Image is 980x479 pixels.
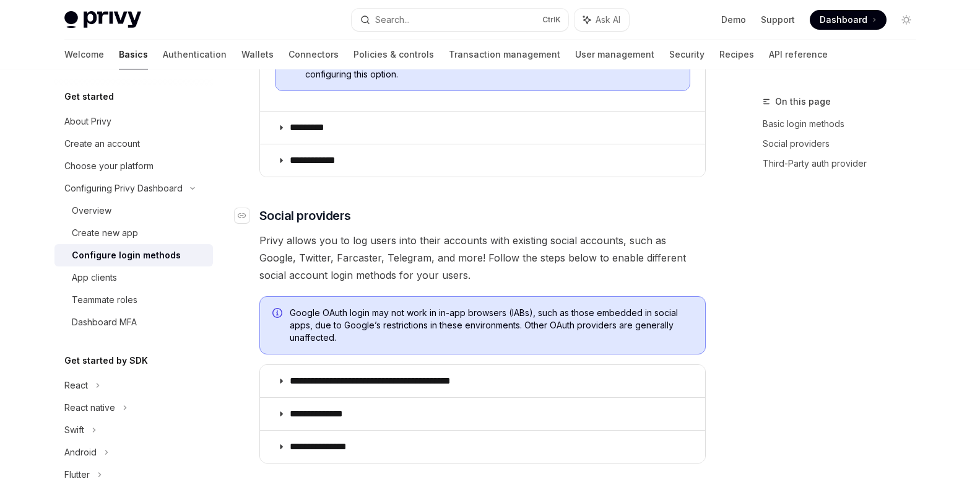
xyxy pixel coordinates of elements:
[54,110,213,133] a: About Privy
[64,445,97,460] div: Android
[353,40,434,69] a: Policies & controls
[54,155,213,177] a: Choose your platform
[542,15,561,25] span: Ctrl K
[64,353,148,368] h5: Get started by SDK
[761,14,795,26] a: Support
[241,40,274,69] a: Wallets
[72,315,137,330] div: Dashboard MFA
[64,11,141,29] img: light logo
[72,292,137,307] div: Teammate roles
[163,40,227,69] a: Authentication
[54,244,213,266] a: Configure login methods
[64,423,84,437] div: Swift
[288,40,339,69] a: Connectors
[719,40,754,69] a: Recipes
[72,248,181,263] div: Configure login methods
[352,9,568,31] button: Search...CtrlK
[763,134,926,154] a: Social providers
[72,203,111,218] div: Overview
[54,266,213,289] a: App clients
[64,40,104,69] a: Welcome
[721,14,746,26] a: Demo
[54,222,213,244] a: Create new app
[64,136,140,151] div: Create an account
[820,14,867,26] span: Dashboard
[259,207,351,224] span: Social providers
[64,378,88,393] div: React
[64,181,183,196] div: Configuring Privy Dashboard
[54,133,213,155] a: Create an account
[596,14,620,26] span: Ask AI
[54,289,213,311] a: Teammate roles
[575,9,629,31] button: Ask AI
[54,311,213,333] a: Dashboard MFA
[775,94,831,109] span: On this page
[575,40,654,69] a: User management
[64,114,111,129] div: About Privy
[64,159,154,174] div: Choose your platform
[259,232,706,284] span: Privy allows you to log users into their accounts with existing social accounts, such as Google, ...
[763,154,926,174] a: Third-Party auth provider
[375,12,410,27] div: Search...
[896,10,916,30] button: Toggle dark mode
[72,226,138,240] div: Create new app
[669,40,705,69] a: Security
[64,89,114,104] h5: Get started
[54,200,213,222] a: Overview
[763,114,926,134] a: Basic login methods
[272,308,285,320] svg: Info
[290,307,693,344] span: Google OAuth login may not work in in-app browsers (IABs), such as those embedded in social apps,...
[449,40,560,69] a: Transaction management
[235,207,259,224] a: Navigate to header
[810,10,887,30] a: Dashboard
[64,400,115,415] div: React native
[119,40,148,69] a: Basics
[769,40,828,69] a: API reference
[72,270,117,285] div: App clients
